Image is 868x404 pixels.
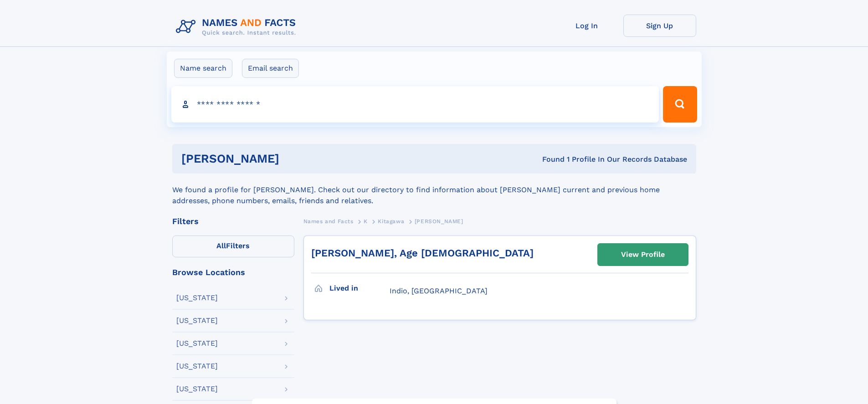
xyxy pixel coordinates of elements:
a: [PERSON_NAME], Age [DEMOGRAPHIC_DATA] [311,247,534,259]
a: Kitagawa [378,215,404,227]
span: All [216,241,226,250]
div: View Profile [621,244,665,265]
h1: [PERSON_NAME] [181,153,411,164]
label: Filters [172,235,294,257]
a: Names and Facts [303,215,354,227]
div: [US_STATE] [176,340,218,347]
button: Search Button [663,86,697,123]
span: K [364,218,368,225]
a: Log In [550,15,623,37]
div: [US_STATE] [176,294,218,302]
div: [US_STATE] [176,385,218,393]
h3: Lived in [329,281,390,296]
label: Email search [242,59,299,78]
span: [PERSON_NAME] [415,218,463,225]
div: We found a profile for [PERSON_NAME]. Check out our directory to find information about [PERSON_N... [172,174,696,206]
img: Logo Names and Facts [172,15,303,39]
div: Found 1 Profile In Our Records Database [411,154,687,164]
div: [US_STATE] [176,363,218,370]
label: Name search [174,59,232,78]
a: View Profile [598,244,688,266]
input: search input [171,86,659,123]
span: Kitagawa [378,218,404,225]
div: [US_STATE] [176,317,218,324]
a: Sign Up [623,15,696,37]
a: K [364,215,368,227]
div: Browse Locations [172,268,294,276]
span: Indio, [GEOGRAPHIC_DATA] [390,286,488,295]
div: Filters [172,217,294,225]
